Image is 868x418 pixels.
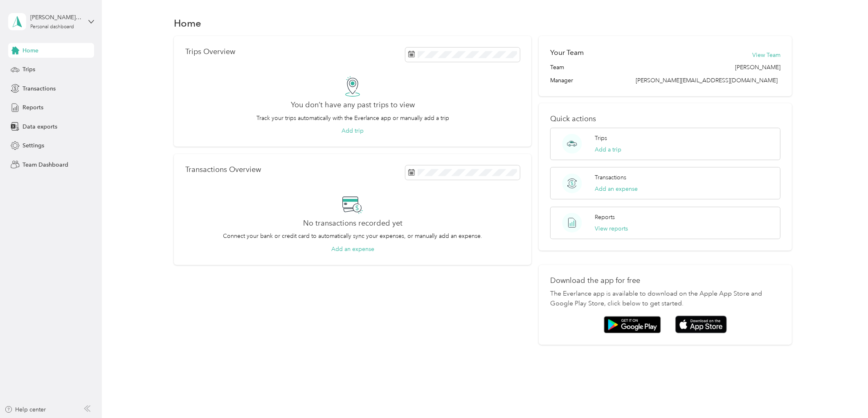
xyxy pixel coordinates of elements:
[595,134,607,142] p: Trips
[675,316,727,333] img: App store
[22,46,38,55] span: Home
[185,47,235,56] p: Trips Overview
[595,173,626,182] p: Transactions
[30,25,74,29] div: Personal dashboard
[256,114,449,122] p: Track your trips automatically with the Everlance app or manually add a trip
[291,101,415,109] h2: You don’t have any past trips to view
[331,245,374,253] button: Add an expense
[822,372,868,418] iframe: Everlance-gr Chat Button Frame
[550,276,781,285] p: Download the app for free
[604,316,661,333] img: Google play
[752,51,780,59] button: View Team
[550,289,781,309] p: The Everlance app is available to download on the Apple App Store and Google Play Store, click be...
[22,65,35,74] span: Trips
[595,213,615,221] p: Reports
[550,115,781,123] p: Quick actions
[174,19,201,27] h1: Home
[30,13,81,22] div: [PERSON_NAME][EMAIL_ADDRESS][DOMAIN_NAME]
[22,103,43,112] span: Reports
[636,77,778,84] span: [PERSON_NAME][EMAIL_ADDRESS][DOMAIN_NAME]
[22,84,56,93] span: Transactions
[595,185,638,193] button: Add an expense
[595,224,628,233] button: View reports
[342,127,364,135] button: Add trip
[4,405,46,414] button: Help center
[22,141,44,150] span: Settings
[185,165,261,174] p: Transactions Overview
[223,232,482,240] p: Connect your bank or credit card to automatically sync your expenses, or manually add an expense.
[550,47,584,58] h2: Your Team
[735,63,780,72] span: [PERSON_NAME]
[22,122,57,131] span: Data exports
[550,63,564,72] span: Team
[303,219,403,228] h2: No transactions recorded yet
[22,160,68,169] span: Team Dashboard
[595,145,621,154] button: Add a trip
[550,76,573,85] span: Manager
